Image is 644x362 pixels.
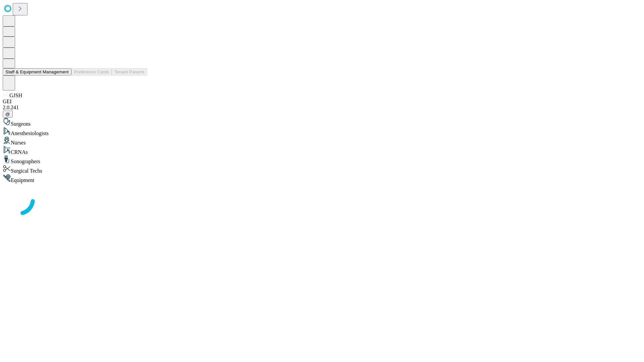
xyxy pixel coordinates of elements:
[9,93,22,98] span: GJSH
[3,118,641,127] div: Surgeons
[3,99,641,105] div: GEI
[3,174,641,183] div: Equipment
[3,68,71,75] button: Staff & Equipment Management
[3,127,641,136] div: Anesthesiologists
[3,136,641,146] div: Nurses
[3,165,641,174] div: Surgical Techs
[3,146,641,155] div: CRNAs
[3,111,13,118] button: @
[71,68,112,75] button: Preference Cards
[112,68,147,75] button: Tenant Params
[3,105,641,111] div: 2.0.241
[3,155,641,165] div: Sonographers
[5,112,10,117] span: @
